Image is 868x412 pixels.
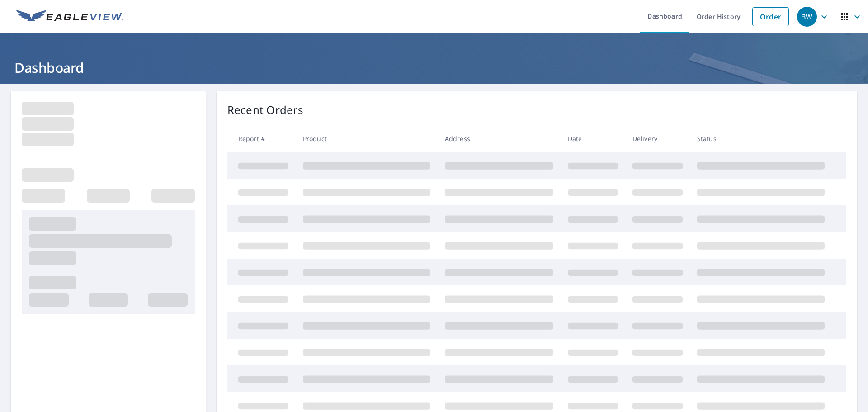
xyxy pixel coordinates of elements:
[797,7,817,27] div: BW
[16,10,123,24] img: EV Logo
[296,125,438,152] th: Product
[690,125,832,152] th: Status
[227,102,303,118] p: Recent Orders
[561,125,625,152] th: Date
[227,125,296,152] th: Report #
[438,125,561,152] th: Address
[11,58,857,77] h1: Dashboard
[625,125,690,152] th: Delivery
[752,7,789,26] a: Order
